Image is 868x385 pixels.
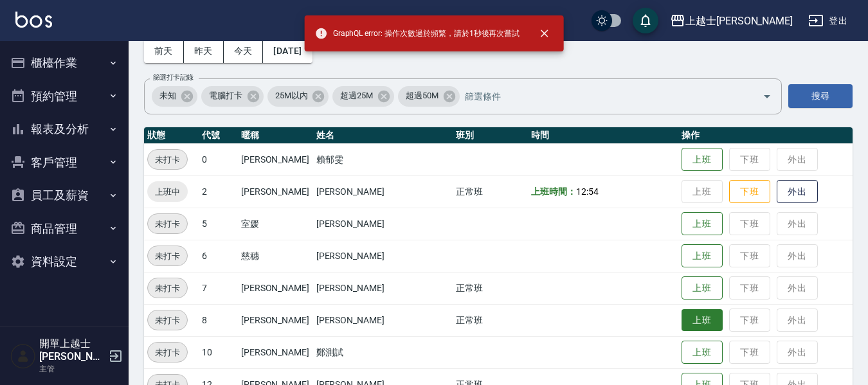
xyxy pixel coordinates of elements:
img: Person [10,343,36,369]
button: 客戶管理 [5,146,123,179]
div: 25M以內 [267,86,329,107]
button: 預約管理 [5,80,123,113]
span: 未打卡 [148,346,187,359]
button: 員工及薪資 [5,179,123,212]
button: 資料設定 [5,245,123,278]
label: 篩選打卡記錄 [153,73,194,82]
td: 鄭測試 [313,336,453,368]
td: 10 [199,336,238,368]
td: 0 [199,143,238,175]
span: 未打卡 [148,217,187,231]
span: 未打卡 [148,153,187,166]
td: [PERSON_NAME] [238,304,313,336]
button: 上班 [682,309,723,332]
div: 上越士[PERSON_NAME] [685,13,793,29]
td: [PERSON_NAME] [313,240,453,272]
th: 姓名 [313,127,453,144]
td: 賴郁雯 [313,143,453,175]
button: save [633,8,658,33]
button: 上班 [682,212,723,236]
td: 正常班 [453,304,528,336]
th: 暱稱 [238,127,313,144]
p: 主管 [39,363,105,375]
div: 未知 [152,86,197,107]
span: GraphQL error: 操作次數過於頻繁，請於1秒後再次嘗試 [315,27,520,40]
button: 搜尋 [788,84,853,108]
button: 上班 [682,148,723,172]
span: 未打卡 [148,249,187,263]
td: 2 [199,175,238,208]
td: 5 [199,208,238,240]
button: 上班 [682,341,723,364]
button: 上班 [682,276,723,300]
button: close [530,19,558,48]
div: 電腦打卡 [201,86,264,107]
span: 超過50M [398,89,446,102]
span: 25M以內 [267,89,316,102]
button: 上越士[PERSON_NAME] [665,8,798,34]
button: 昨天 [184,39,224,63]
button: 前天 [144,39,184,63]
div: 超過50M [398,86,460,107]
span: 上班中 [147,185,188,199]
th: 代號 [199,127,238,144]
span: 未打卡 [148,314,187,327]
span: 電腦打卡 [201,89,250,102]
td: [PERSON_NAME] [238,272,313,304]
td: [PERSON_NAME] [238,175,313,208]
button: 櫃檯作業 [5,46,123,80]
td: 正常班 [453,272,528,304]
span: 未打卡 [148,282,187,295]
td: [PERSON_NAME] [313,304,453,336]
td: 慈穗 [238,240,313,272]
div: 超過25M [332,86,394,107]
td: 6 [199,240,238,272]
span: 超過25M [332,89,381,102]
button: 登出 [803,9,853,33]
input: 篩選條件 [462,85,740,107]
th: 狀態 [144,127,199,144]
td: 8 [199,304,238,336]
button: 報表及分析 [5,112,123,146]
td: [PERSON_NAME] [238,143,313,175]
img: Logo [15,12,52,28]
td: [PERSON_NAME] [238,336,313,368]
td: [PERSON_NAME] [313,272,453,304]
button: 今天 [224,39,264,63]
button: Open [757,86,777,107]
h5: 開單上越士[PERSON_NAME] [39,337,105,363]
button: 外出 [777,180,818,204]
button: 下班 [729,180,770,204]
td: 正常班 [453,175,528,208]
td: 7 [199,272,238,304]
td: 室媛 [238,208,313,240]
th: 操作 [678,127,853,144]
button: [DATE] [263,39,312,63]
span: 12:54 [576,186,599,197]
td: [PERSON_NAME] [313,208,453,240]
td: [PERSON_NAME] [313,175,453,208]
button: 上班 [682,244,723,268]
th: 班別 [453,127,528,144]
b: 上班時間： [531,186,576,197]
span: 未知 [152,89,184,102]
th: 時間 [528,127,678,144]
button: 商品管理 [5,212,123,246]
